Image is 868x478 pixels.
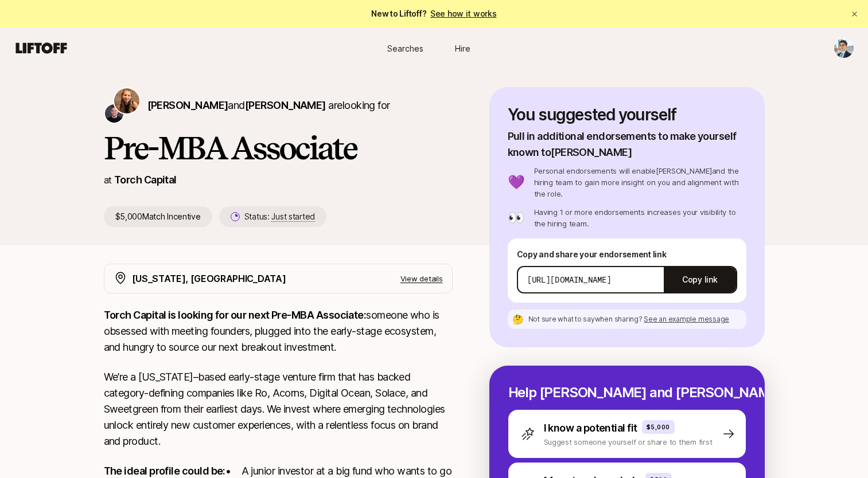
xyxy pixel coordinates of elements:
p: You suggested yourself [508,105,746,124]
span: [PERSON_NAME] [245,99,326,111]
button: Copy link [664,264,735,296]
p: Having 1 or more endorsements increases your visibility to the hiring team. [534,206,746,229]
img: George Assaf [834,38,854,58]
p: $5,000 Match Incentive [104,206,212,227]
strong: Torch Capital is looking for our next Pre-MBA Associate: [104,309,367,321]
a: Searches [377,38,434,59]
button: George Assaf [834,38,854,58]
p: I know a potential fit [544,420,637,436]
img: Katie Reiner [114,88,139,113]
p: Suggest someone yourself or share to them first [544,436,713,448]
span: See an example message [644,315,729,323]
p: are looking for [147,97,390,113]
h1: Pre-MBA Associate [104,131,453,165]
p: We’re a [US_STATE]–based early-stage venture firm that has backed category-defining companies lik... [104,369,453,449]
p: 💜 [508,175,525,189]
p: [US_STATE], [GEOGRAPHIC_DATA] [132,271,286,286]
p: Not sure what to say when sharing ? [528,314,730,324]
span: [PERSON_NAME] [147,99,228,111]
p: someone who is obsessed with meeting founders, plugged into the early-stage ecosystem, and hungry... [104,307,453,355]
strong: The ideal profile could be: [104,465,225,477]
span: New to Liftoff? [371,7,496,21]
p: Copy and share your endorsement link [517,248,737,261]
p: Personal endorsements will enable [PERSON_NAME] and the hiring team to gain more insight on you a... [534,165,746,199]
p: [URL][DOMAIN_NAME] [527,274,612,285]
span: Just started [271,211,315,222]
img: Christopher Harper [105,104,123,123]
p: View details [400,273,443,284]
a: Torch Capital [114,174,177,186]
span: Hire [455,42,470,54]
a: See how it works [430,9,497,18]
p: 👀 [508,211,525,225]
p: 🤔 [512,315,524,324]
p: at [104,173,112,187]
span: Searches [387,42,423,54]
span: and [228,99,325,111]
p: Status: [244,210,315,224]
p: Pull in additional endorsements to make yourself known to [PERSON_NAME] [508,128,746,160]
p: Help [PERSON_NAME] and [PERSON_NAME] hire [508,385,746,401]
p: $5,000 [647,422,670,432]
a: Hire [434,38,492,59]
